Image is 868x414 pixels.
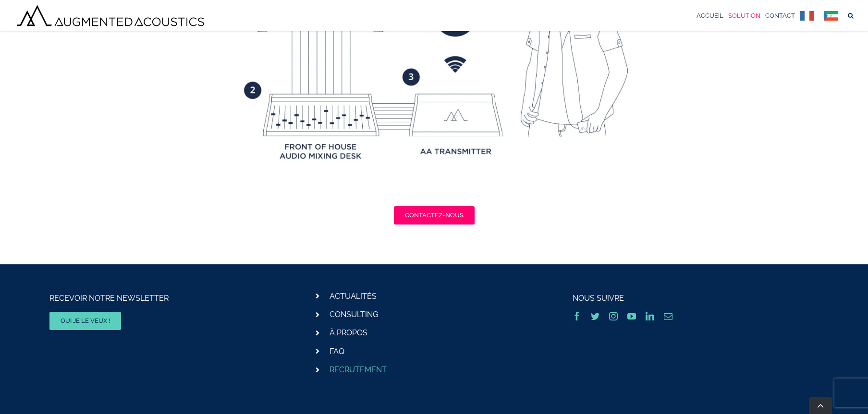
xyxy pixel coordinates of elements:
[609,312,618,320] a: instagram
[330,347,344,356] a: FAQ
[573,312,581,320] a: facebook
[573,293,819,304] p: NOUS SUIVRE
[646,312,654,320] a: linkedin
[394,206,475,225] a: CONTACTEZ-NOUS
[330,365,387,374] a: RECRUTEMENT
[591,312,599,320] a: twitter
[728,12,760,19] span: SOLUTION
[697,12,723,19] span: ACCUEIL
[765,12,795,19] span: CONTACT
[330,292,377,301] a: ACTUALITÉS
[61,317,110,325] span: OUI JE LE VEUX !
[330,328,367,337] a: À PROPOS
[405,212,464,219] span: CONTACTEZ-NOUS
[330,310,378,319] a: CONSULTING
[49,293,295,304] p: RECEVOIR NOTRE NEWSLETTER
[14,3,207,28] img: Augmented Acoustics Logo
[49,312,121,330] a: OUI JE LE VEUX !
[627,312,636,320] a: youtube
[664,312,672,320] a: mail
